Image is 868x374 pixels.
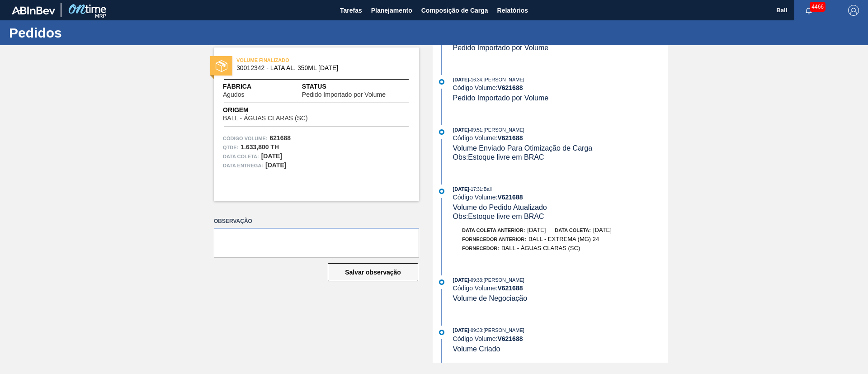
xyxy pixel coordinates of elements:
div: Código Volume: [453,194,668,201]
span: [DATE] [453,327,469,333]
span: Agudos [223,91,244,98]
img: atual [439,79,444,85]
span: - 16:34 [469,77,482,82]
button: Salvar observação [328,263,418,281]
span: Data Coleta Anterior: [462,227,525,233]
h1: Pedidos [9,28,170,38]
span: [DATE] [453,127,469,133]
strong: V 621688 [497,134,523,142]
span: : [PERSON_NAME] [482,77,524,82]
span: Fornecedor Anterior: [462,237,526,242]
span: VOLUME FINALIZADO [236,56,363,65]
span: Obs: Estoque livre em BRAC [453,213,544,220]
span: BALL - EXTREMA (MG) 24 [528,236,599,242]
span: Volume Criado [453,345,500,353]
span: : [PERSON_NAME] [482,277,524,283]
img: atual [439,189,444,194]
span: Pedido Importado por Volume [453,44,549,52]
span: Pedido Importado por Volume [302,91,386,98]
span: Pedido Importado por Volume [453,94,549,102]
span: BALL - ÁGUAS CLARAS (SC) [223,115,308,122]
span: Data entrega: [223,161,263,170]
div: Código Volume: [453,84,668,91]
span: - 09:51 [469,128,482,133]
span: Origem [223,105,334,115]
button: Notificações [794,4,823,17]
span: 4466 [810,2,826,12]
strong: 1.633,800 TH [241,143,279,151]
span: : [PERSON_NAME] [482,127,524,133]
span: Código Volume: [223,134,267,143]
span: [DATE] [453,277,469,283]
img: atual [439,330,444,335]
span: Tarefas [340,5,362,16]
span: [DATE] [453,77,469,82]
span: Volume Enviado Para Otimização de Carga [453,144,593,152]
span: Planejamento [371,5,412,16]
span: Data coleta: [223,152,259,161]
img: TNhmsLtSVTkK8tSr43FrP2fwEKptu5GPRR3wAAAABJRU5ErkJggg== [12,6,55,14]
img: atual [439,129,444,135]
strong: 621688 [269,134,291,142]
div: Código Volume: [453,335,668,342]
span: - 09:33 [469,278,482,283]
span: - 17:31 [469,187,482,192]
img: Logout [848,5,859,16]
span: [DATE] [593,227,612,233]
span: Fornecedor: [462,246,499,251]
strong: V 621688 [497,84,523,91]
span: Data Coleta: [555,227,591,233]
span: - 09:33 [469,328,482,333]
strong: [DATE] [265,161,286,169]
span: Fábrica [223,82,273,91]
label: Observação [214,215,419,228]
span: Obs: Estoque livre em BRAC [453,153,544,161]
span: [DATE] [527,227,546,233]
span: BALL - ÁGUAS CLARAS (SC) [501,245,580,251]
strong: V 621688 [497,335,523,342]
span: : [PERSON_NAME] [482,327,524,333]
span: Status [302,82,410,91]
strong: V 621688 [497,284,523,292]
img: status [216,60,227,72]
div: Código Volume: [453,134,668,142]
span: Composição de Carga [421,5,488,16]
span: Relatórios [497,5,528,16]
strong: [DATE] [261,152,282,160]
span: Volume do Pedido Atualizado [453,204,547,211]
span: Volume de Negociação [453,294,528,302]
span: : Ball [482,186,491,192]
span: Qtde : [223,143,238,152]
strong: V 621688 [497,194,523,201]
div: Código Volume: [453,284,668,292]
span: 30012342 - LATA AL. 350ML BC 429 [236,65,401,71]
span: [DATE] [453,186,469,192]
img: atual [439,279,444,285]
